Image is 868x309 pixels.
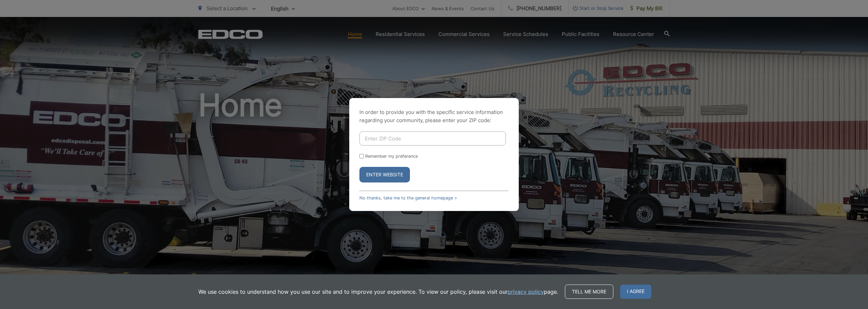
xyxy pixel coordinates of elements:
a: privacy policy [508,288,544,296]
a: No thanks, take me to the general homepage > [359,195,457,200]
p: We use cookies to understand how you use our site and to improve your experience. To view our pol... [198,288,558,296]
a: Tell me more [565,285,613,299]
p: In order to provide you with the specific service information regarding your community, please en... [359,108,509,124]
span: I agree [620,285,651,299]
label: Remember my preference [365,154,418,159]
button: Enter Website [359,167,410,182]
input: Enter ZIP Code [359,131,506,146]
